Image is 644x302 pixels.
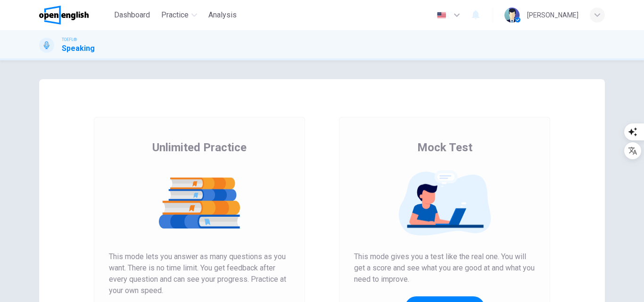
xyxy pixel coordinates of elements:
img: Profile picture [504,8,520,23]
a: OpenEnglish logo [39,6,110,24]
span: Analysis [208,9,237,21]
button: Practice [157,7,201,24]
span: Practice [161,9,189,21]
img: en [436,12,447,19]
button: Dashboard [110,7,154,24]
button: Analysis [205,7,240,24]
span: This mode lets you answer as many questions as you want. There is no time limit. You get feedback... [109,251,290,296]
span: Dashboard [114,9,150,21]
span: This mode gives you a test like the real one. You will get a score and see what you are good at a... [354,251,535,285]
span: Mock Test [417,140,472,155]
span: TOEFL® [62,36,77,43]
h1: Speaking [62,43,95,54]
span: Unlimited Practice [152,140,247,155]
img: OpenEnglish logo [39,6,89,24]
div: [PERSON_NAME] [527,9,578,21]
